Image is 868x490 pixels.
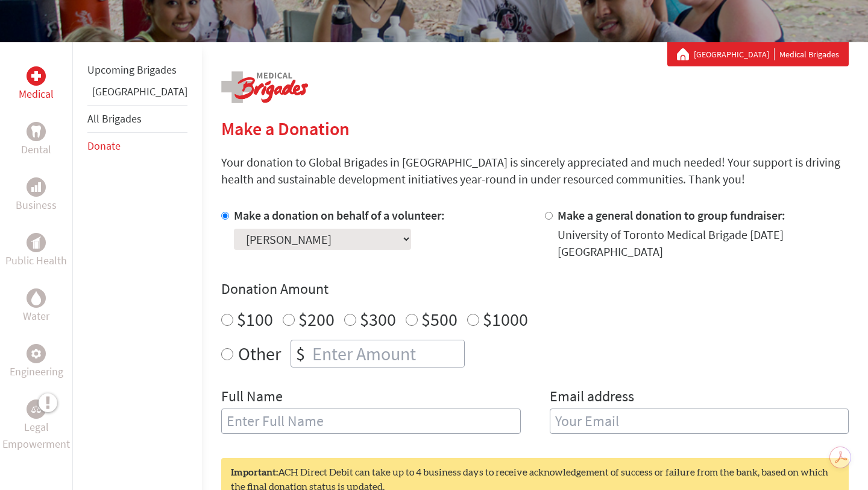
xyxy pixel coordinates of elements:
div: Dental [27,122,46,141]
a: DentalDental [21,122,51,158]
p: Water [23,308,49,325]
p: Your donation to Global Brigades in [GEOGRAPHIC_DATA] is sincerely appreciated and much needed! Y... [221,154,849,188]
label: Email address [550,387,634,409]
label: Other [238,340,281,367]
img: logo-medical.png [221,71,308,103]
li: Upcoming Brigades [87,57,187,83]
div: Engineering [27,344,46,363]
a: Public HealthPublic Health [5,233,67,269]
div: Business [27,177,46,197]
label: $500 [421,308,458,331]
img: Water [31,291,41,305]
a: EngineeringEngineering [10,344,63,380]
div: Public Health [27,233,46,252]
a: Upcoming Brigades [87,63,177,77]
p: Business [16,197,57,214]
a: Legal EmpowermentLegal Empowerment [2,399,70,453]
li: All Brigades [87,105,187,133]
div: Medical [27,66,46,86]
label: $100 [237,308,273,331]
a: MedicalMedical [19,66,54,103]
div: Legal Empowerment [27,399,46,419]
img: Legal Empowerment [31,406,41,413]
p: Engineering [10,363,63,380]
h2: Make a Donation [221,118,849,139]
a: Donate [87,139,121,153]
label: $1000 [483,308,528,331]
img: Medical [31,71,41,81]
label: $200 [298,308,335,331]
div: $ [291,340,310,367]
div: Medical Brigades [677,48,839,60]
p: Dental [21,141,51,158]
p: Medical [19,86,54,103]
a: BusinessBusiness [16,177,57,214]
div: University of Toronto Medical Brigade [DATE] [GEOGRAPHIC_DATA] [558,226,849,260]
input: Enter Amount [310,340,464,367]
input: Your Email [550,409,849,434]
li: Donate [87,133,187,159]
label: Full Name [221,387,283,409]
input: Enter Full Name [221,409,521,434]
li: Greece [87,83,187,105]
h4: Donation Amount [221,279,849,299]
p: Legal Empowerment [2,419,70,453]
strong: Important: [231,468,278,477]
p: Public Health [5,252,67,269]
a: [GEOGRAPHIC_DATA] [92,84,187,98]
a: All Brigades [87,112,142,126]
img: Engineering [31,349,41,358]
label: Make a general donation to group fundraiser: [558,208,785,223]
img: Dental [31,126,41,137]
a: [GEOGRAPHIC_DATA] [694,48,775,60]
img: Public Health [31,237,41,249]
label: $300 [360,308,396,331]
img: Business [31,182,41,192]
div: Water [27,288,46,308]
label: Make a donation on behalf of a volunteer: [234,208,445,223]
a: WaterWater [23,288,49,325]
